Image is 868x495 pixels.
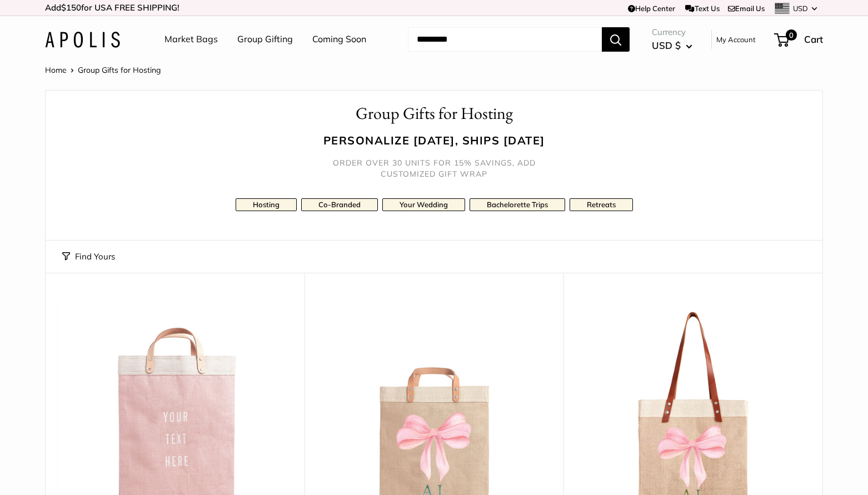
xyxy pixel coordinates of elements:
[628,4,675,13] a: Help Center
[45,65,67,75] a: Home
[237,31,293,48] a: Group Gifting
[793,4,808,13] span: USD
[62,132,806,148] h3: Personalize [DATE], ships [DATE]
[408,27,602,52] input: Search...
[685,4,719,13] a: Text Us
[775,31,823,48] a: 0 Cart
[61,2,81,13] span: $150
[45,32,120,48] img: Apolis
[470,198,565,211] a: Bachelorette Trips
[652,39,681,51] span: USD $
[78,65,161,75] span: Group Gifts for Hosting
[728,4,765,13] a: Email Us
[62,102,806,126] h1: Group Gifts for Hosting
[382,198,465,211] a: Your Wedding
[312,31,366,48] a: Coming Soon
[62,249,115,264] button: Find Yours
[9,453,119,486] iframe: Sign Up via Text for Offers
[236,198,297,211] a: Hosting
[301,198,378,211] a: Co-Branded
[652,24,692,40] span: Currency
[804,33,823,45] span: Cart
[652,37,692,54] button: USD $
[323,157,545,179] h5: Order over 30 units for 15% savings, add customized gift wrap
[45,63,161,77] nav: Breadcrumb
[602,27,630,52] button: Search
[716,33,756,46] a: My Account
[786,29,797,41] span: 0
[164,31,218,48] a: Market Bags
[570,198,633,211] a: Retreats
